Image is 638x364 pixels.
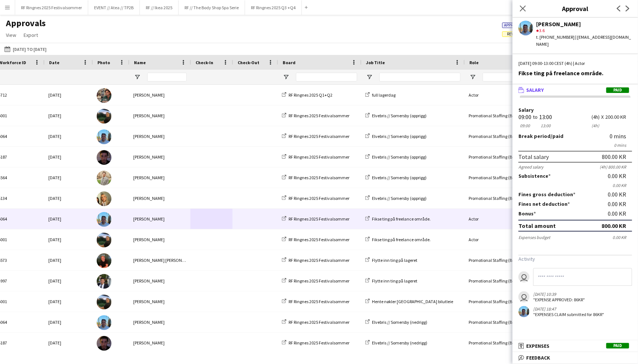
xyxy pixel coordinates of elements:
div: [DATE] [44,105,92,126]
span: RF Ringnes 2025 Festivalsommer [289,113,349,118]
a: RF Ringnes 2025 Festivalsommer [282,278,349,284]
button: Open Filter Menu [366,74,373,80]
span: RF Ringnes 2025 Q1+Q2 [289,92,332,98]
h3: Activity [518,256,632,262]
span: Approved [504,23,523,28]
a: RF Ringnes 2025 Festivalsommer [282,216,349,222]
a: RF Ringnes 2025 Festivalsommer [282,154,349,160]
span: Paid [606,87,629,93]
span: RF Ringnes 2025 Festivalsommer [289,154,349,160]
div: 800.00 KR [602,153,626,160]
div: [PERSON_NAME] [129,291,190,312]
div: [PERSON_NAME] [129,333,190,353]
img: Wilmer Borgnes [97,88,111,103]
span: Check-In [196,60,213,65]
div: Promotional Staffing (Brand Ambassadors) [464,271,531,291]
div: [PERSON_NAME] [536,21,632,27]
div: Promotional Staffing (Brand Ambassadors) [464,147,531,167]
div: [DATE] 09:00-13:00 CEST (4h) | Actor [518,60,632,67]
div: 800.00 KR [601,222,626,229]
span: RF Ringnes 2025 Festivalsommer [289,278,349,284]
div: Fikse ting på freelance område. [518,70,632,76]
a: RF Ringnes 2025 Festivalsommer [282,113,349,118]
div: 09:00 [518,114,531,120]
div: 200.00 KR [605,114,632,120]
div: [DATE] 10:39 [533,291,585,297]
div: 13:00 [539,123,552,128]
div: 0.00 KR [608,201,632,207]
span: 25 [502,30,536,37]
span: Expenses [526,343,549,349]
div: 3.6 [536,27,632,34]
a: Flytte inn ting på lageret [365,257,417,263]
div: [DATE] [44,126,92,146]
span: Name [134,60,146,65]
a: RF Ringnes 2025 Festivalsommer [282,175,349,180]
label: Bonus [518,210,536,217]
span: RF Ringnes 2025 Festivalsommer [289,257,349,263]
button: Open Filter Menu [469,74,476,80]
div: Promotional Staffing (Brand Ambassadors) [464,188,531,208]
span: Date [49,60,59,65]
a: Elvebris // Somersby (opprigg) [365,175,427,180]
div: [DATE] [44,147,92,167]
span: Flytte inn ting på lageret [372,278,417,284]
img: Petter Danielsen [97,315,111,330]
img: Tuva Berglihn Lund [97,191,111,206]
img: Christian Smelhus [97,109,111,124]
input: Name Filter Input [147,73,187,82]
span: Fikse ting på freelance område. [372,216,431,222]
mat-expansion-panel-header: ExpensesPaid [513,340,638,351]
div: [DATE] [44,188,92,208]
a: Elvebris // Somersby (nedrigg) [365,319,427,325]
div: Promotional Staffing (Brand Ambassadors) [464,291,531,312]
span: Export [24,32,38,38]
div: [PERSON_NAME] [129,209,190,229]
label: Salary [518,107,632,113]
a: Flytte inn ting på lageret [365,278,417,284]
div: Promotional Staffing (Brand Ambassadors) [464,312,531,332]
button: EVENT // Atea // TP2B [88,0,140,15]
a: RF Ringnes 2025 Festivalsommer [282,340,349,346]
img: Karl Fredrik Roos [97,253,111,268]
div: Total salary [518,153,549,160]
div: [PERSON_NAME] [129,85,190,105]
button: [DATE] to [DATE] [3,45,48,53]
button: RF Ringnes 2025 Festivalsommer [15,0,88,15]
input: Board Filter Input [296,73,357,82]
div: [PERSON_NAME] [129,147,190,167]
div: Promotional Staffing (Brand Ambassadors) [464,126,531,146]
span: Hente nøkler [GEOGRAPHIC_DATA] bilutleie [372,299,453,304]
div: [PERSON_NAME] [129,271,190,291]
a: RF Ringnes 2025 Festivalsommer [282,134,349,139]
label: /paid [518,133,563,139]
a: RF Ringnes 2025 Festivalsommer [282,257,349,263]
span: Job Title [366,60,385,65]
span: Elvebris // Somersby (nedrigg) [372,319,427,325]
label: Subsistence [518,173,551,179]
div: Promotional Staffing (Brand Ambassadors) [464,105,531,126]
span: Photo [97,60,110,65]
img: Christian Smelhus [97,295,111,309]
div: [PERSON_NAME] [129,229,190,250]
div: X [601,114,604,120]
div: [DATE] [44,250,92,270]
div: Actor [464,229,531,250]
div: 09:00 [518,123,531,128]
div: (4h) 800.00 KR [600,164,632,170]
a: RF Ringnes 2025 Festivalsommer [282,319,349,325]
a: RF Ringnes 2025 Festivalsommer [282,299,349,304]
div: Promotional Staffing (Brand Ambassadors) [464,333,531,353]
div: [DATE] 18:47 [533,306,604,312]
a: Hente nøkler [GEOGRAPHIC_DATA] bilutleie [365,299,453,304]
div: [PERSON_NAME] [129,312,190,332]
span: RF Ringnes 2025 Festivalsommer [289,134,349,139]
span: Elvebris // Somersby (opprigg) [372,134,427,139]
div: [DATE] [44,333,92,353]
span: View [6,32,16,38]
span: Board [283,60,296,65]
div: Promotional Staffing (Brand Ambassadors) [464,250,531,270]
span: Fikse ting på freelance område. [372,237,431,242]
div: "EXPENSES CLAIM submitted for 86KR" [533,312,604,317]
div: [DATE] [44,312,92,332]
